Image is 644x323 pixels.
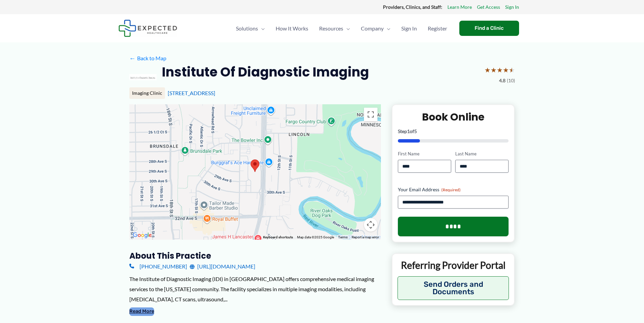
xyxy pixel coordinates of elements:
[401,17,417,40] span: Sign In
[352,235,379,239] a: Report a map error
[168,90,215,96] a: [STREET_ADDRESS]
[314,17,355,40] a: ResourcesMenu Toggle
[398,259,509,271] p: Referring Provider Portal
[459,21,519,36] a: Find a Clinic
[361,17,384,40] span: Company
[231,17,270,40] a: SolutionsMenu Toggle
[263,235,293,240] button: Keyboard shortcuts
[383,4,442,10] strong: Providers, Clinics, and Staff:
[507,76,515,85] span: (10)
[258,17,265,40] span: Menu Toggle
[384,17,390,40] span: Menu Toggle
[231,17,453,40] nav: Primary Site Navigation
[398,129,509,134] p: Step of
[398,186,509,193] label: Your Email Address
[338,235,348,239] a: Terms (opens in new tab)
[129,261,187,272] a: [PHONE_NUMBER]
[484,64,491,76] span: ★
[190,261,255,272] a: [URL][DOMAIN_NAME]
[129,307,154,316] button: Read More
[447,3,472,12] a: Learn More
[477,3,500,12] a: Get Access
[441,187,461,192] span: (Required)
[131,231,153,240] img: Google
[396,17,422,40] a: Sign In
[129,55,136,61] span: ←
[131,231,153,240] a: Open this area in Google Maps (opens a new window)
[118,20,177,37] img: Expected Healthcare Logo - side, dark font, small
[398,276,509,300] button: Send Orders and Documents
[319,17,343,40] span: Resources
[407,128,410,134] span: 1
[422,17,453,40] a: Register
[129,274,381,304] div: The Institute of Diagnostic Imaging (IDI) in [GEOGRAPHIC_DATA] offers comprehensive medical imagi...
[162,64,369,80] h2: Institute of Diagnostic Imaging
[398,151,451,157] label: First Name
[398,110,509,124] h2: Book Online
[414,128,417,134] span: 5
[364,108,378,121] button: Toggle fullscreen view
[497,64,503,76] span: ★
[236,17,258,40] span: Solutions
[355,17,396,40] a: CompanyMenu Toggle
[491,64,497,76] span: ★
[297,235,334,239] span: Map data ©2025 Google
[503,64,509,76] span: ★
[129,251,381,261] h3: About this practice
[505,3,519,12] a: Sign In
[270,17,314,40] a: How It Works
[509,64,515,76] span: ★
[276,17,308,40] span: How It Works
[364,218,378,232] button: Map camera controls
[455,151,509,157] label: Last Name
[343,17,350,40] span: Menu Toggle
[428,17,447,40] span: Register
[129,53,166,63] a: ←Back to Map
[499,76,505,85] span: 4.8
[129,87,165,99] div: Imaging Clinic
